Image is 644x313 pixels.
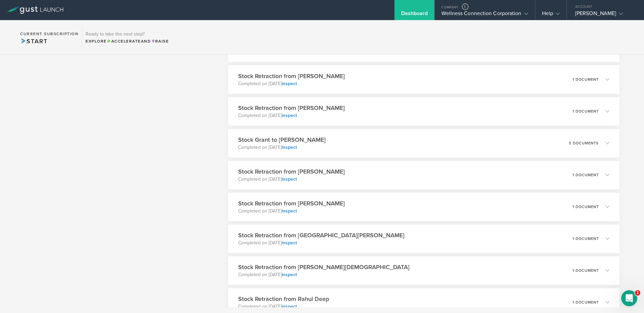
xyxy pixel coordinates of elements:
span: Raise [151,39,169,44]
span: 1 [635,290,640,296]
a: inspect [282,144,297,150]
p: 1 document [573,269,599,272]
a: inspect [282,208,297,214]
div: Wellness Connection Corporation [441,10,528,20]
p: Completed on [DATE] [238,176,345,183]
h3: Stock Grant to [PERSON_NAME] [238,135,326,144]
p: 5 documents [569,141,599,145]
span: and [107,39,151,44]
div: Ready to take the next step?ExploreAccelerateandRaise [82,27,172,48]
p: 1 document [573,301,599,304]
a: inspect [282,304,297,309]
p: 1 document [573,173,599,177]
p: Completed on [DATE] [238,80,345,87]
p: 1 document [573,78,599,81]
div: [PERSON_NAME] [575,10,632,20]
h2: Current Subscription [20,32,78,36]
span: Start [20,38,47,45]
p: Completed on [DATE] [238,144,326,151]
p: Completed on [DATE] [238,112,345,119]
p: 1 document [573,205,599,209]
h3: Stock Retraction from [PERSON_NAME] [238,72,345,80]
span: Accelerate [107,39,141,44]
p: Completed on [DATE] [238,208,345,214]
h3: Stock Retraction from [PERSON_NAME] [238,167,345,176]
h3: Stock Retraction from [PERSON_NAME][DEMOGRAPHIC_DATA] [238,263,410,271]
h3: Stock Retraction from [GEOGRAPHIC_DATA][PERSON_NAME] [238,231,405,240]
h3: Stock Retraction from Rahul Deep [238,295,329,303]
a: inspect [282,113,297,118]
p: Completed on [DATE] [238,303,329,310]
a: inspect [282,272,297,277]
h3: Stock Retraction from [PERSON_NAME] [238,104,345,112]
p: Completed on [DATE] [238,271,410,278]
p: 1 document [573,110,599,113]
h3: Stock Retraction from [PERSON_NAME] [238,199,345,208]
a: inspect [282,81,297,86]
a: inspect [282,240,297,246]
div: Help [542,10,560,20]
p: 1 document [573,237,599,241]
a: inspect [282,176,297,182]
p: Completed on [DATE] [238,240,405,246]
div: Explore [86,38,169,44]
iframe: Intercom live chat [621,290,637,306]
h3: Ready to take the next step? [86,32,169,37]
div: Dashboard [401,10,428,20]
